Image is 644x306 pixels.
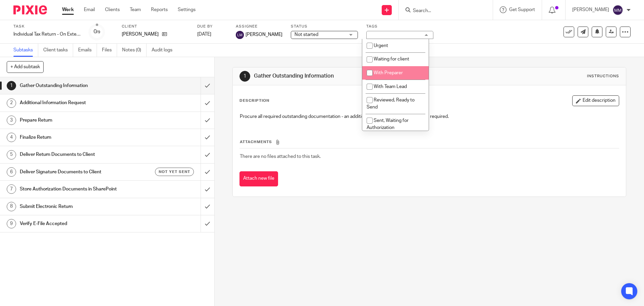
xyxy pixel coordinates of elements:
a: Emails [78,44,97,57]
span: With Preparer [374,71,403,75]
div: 8 [7,202,16,211]
button: + Add subtask [7,61,44,73]
div: 3 [7,116,16,125]
h1: Prepare Return [20,115,136,125]
a: Files [102,44,117,57]
h1: Deliver Signature Documents to Client [20,167,136,177]
label: Status [291,24,358,29]
p: Description [239,98,269,103]
img: svg%3E [612,5,623,15]
a: Notes (0) [122,44,147,57]
span: There are no files attached to this task. [240,154,321,159]
h1: Submit Electronic Return [20,202,136,212]
div: 1 [239,71,250,82]
label: Task [13,24,80,29]
span: Not started [294,32,318,37]
a: Team [130,6,141,13]
h1: Gather Outstanding Information [20,81,136,91]
h1: Gather Outstanding Information [254,73,444,80]
span: Reviewed, Ready to Send [367,98,415,110]
input: Search [412,8,473,14]
div: 2 [7,98,16,108]
div: 4 [7,133,16,142]
div: 5 [7,150,16,160]
h1: Verify E-File Accepted [20,219,136,229]
div: Individual Tax Return - On Extension [13,31,80,38]
label: Tags [366,24,433,29]
p: Procure all required outstanding documentation - an additional information request may be required. [240,113,619,120]
a: Subtasks [13,44,38,57]
a: Client tasks [43,44,73,57]
span: Attachments [240,140,272,144]
img: Pixie [13,5,47,14]
div: 7 [7,184,16,194]
div: 6 [7,167,16,177]
h1: Additional Information Request [20,98,136,108]
label: Client [122,24,189,29]
button: Attach new file [239,171,278,186]
span: Urgent [374,43,388,48]
div: 1 [7,81,16,90]
p: [PERSON_NAME] [122,31,159,38]
img: svg%3E [236,31,244,39]
div: 9 [7,219,16,228]
div: 0 [94,28,100,36]
label: Due by [197,24,227,29]
label: Assignee [236,24,282,29]
span: Waiting for client [374,57,409,61]
span: Sent, Waiting for Authorization [367,118,409,130]
span: Not yet sent [159,169,190,175]
span: [PERSON_NAME] [246,31,282,38]
a: Work [62,6,74,13]
a: Reports [151,6,168,13]
a: Settings [178,6,196,13]
span: Get Support [509,7,535,12]
span: With Team Lead [374,84,407,89]
small: /9 [97,30,100,34]
h1: Deliver Return Documents to Client [20,149,136,160]
button: Edit description [572,95,619,106]
a: Audit logs [152,44,177,57]
h1: Store Authorization Documents in SharePoint [20,184,136,194]
a: Email [84,6,95,13]
p: [PERSON_NAME] [572,6,609,13]
div: Instructions [587,74,619,79]
h1: Finalize Return [20,132,136,142]
a: Clients [105,6,120,13]
span: [DATE] [197,32,211,37]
